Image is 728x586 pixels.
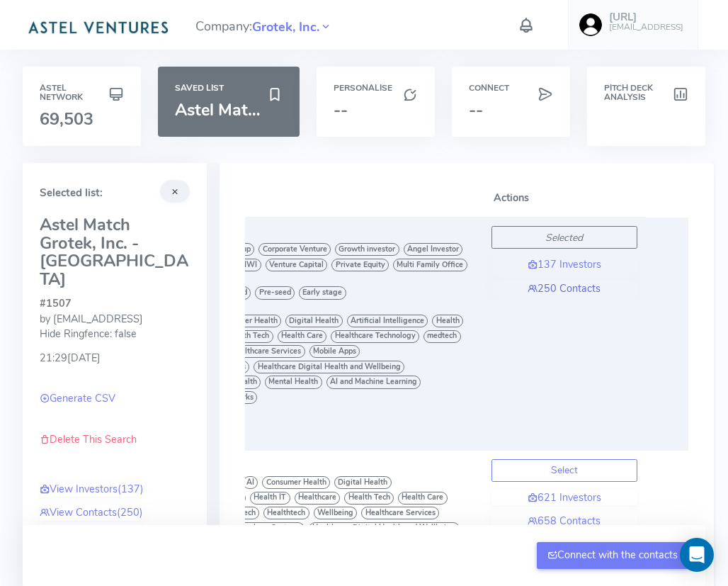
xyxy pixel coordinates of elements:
[40,327,190,342] div: Hide Ringfence: false
[130,300,474,313] div: AND
[227,345,305,358] span: Healthcare Services
[331,259,389,271] span: Private Equity
[609,11,683,23] h5: [URL]
[314,507,358,519] span: Wellbeing
[243,476,258,489] span: AI
[347,315,428,327] span: Artificial Intelligence
[335,243,399,256] span: Growth investor
[252,18,319,37] span: Grotek, Inc.
[545,231,583,244] i: Selected
[491,514,637,529] a: 658 Contacts
[331,330,419,343] span: Healthcare Technology
[175,84,283,93] h6: Saved List
[262,476,330,489] span: Consumer Health
[579,13,602,36] img: user-image
[491,257,637,273] a: 137 Investors
[491,281,637,297] a: 250 Contacts
[334,476,392,489] span: Digital Health
[40,312,190,327] div: by [EMAIL_ADDRESS]
[40,391,115,405] a: Generate CSV
[184,522,305,535] span: Healthcare Technology Systems
[537,542,689,569] button: Connect with the contacts
[469,84,553,93] h6: Connect
[680,538,714,572] div: Open Intercom Messenger
[604,84,688,102] h6: Pitch Deck Analysis
[285,315,343,327] span: Digital Health
[295,492,341,505] span: Healthcare
[40,505,143,521] a: View Contacts(250)
[252,18,319,35] a: Grotek, Inc.
[469,98,483,121] span: --
[483,180,646,217] th: Actions
[40,342,190,366] div: 21:29[DATE]
[265,376,322,388] span: Mental Health
[393,259,467,271] span: Multi Family Office
[491,490,637,506] a: 621 Investors
[255,286,295,299] span: Pre-seed
[40,187,190,199] h5: Selected list:
[398,492,448,505] span: Health Care
[40,482,144,497] a: View Investors(137)
[609,23,683,32] h6: [EMAIL_ADDRESS]
[491,459,637,482] button: Select
[40,432,137,446] a: Delete This Search
[250,492,290,505] span: Health IT
[258,243,331,256] span: Corporate Venture
[40,84,124,102] h6: Astel Network
[232,259,261,271] span: HNWI
[309,345,360,358] span: Mobile Apps
[117,505,143,519] span: (250)
[326,376,421,388] span: AI and Machine Learning
[334,98,348,121] span: --
[175,98,283,121] span: Astel Match ...
[299,286,346,299] span: Early stage
[113,180,483,217] th: Attributes
[224,330,273,343] span: Health Tech
[491,226,637,249] button: Selected
[266,259,328,271] span: Venture Capital
[404,243,463,256] span: Angel Investor
[121,409,474,422] div: AND
[361,507,439,519] span: Healthcare Services
[213,315,281,327] span: Consumer Health
[334,84,418,93] h6: Personalise
[278,330,327,343] span: Health Care
[40,296,190,312] div: #1507
[40,216,190,289] h3: Astel Match Grotek, Inc. - [GEOGRAPHIC_DATA]
[130,272,474,285] div: AND
[309,522,460,535] span: Healthcare Digital Health and Wellbeing
[432,315,463,327] span: Health
[118,482,144,496] span: (137)
[263,507,309,519] span: Healthtech
[40,108,93,130] span: 69,503
[254,361,404,373] span: Healthcare Digital Health and Wellbeing
[195,13,332,38] span: Company:
[344,492,394,505] span: Health Tech
[423,330,461,343] span: medtech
